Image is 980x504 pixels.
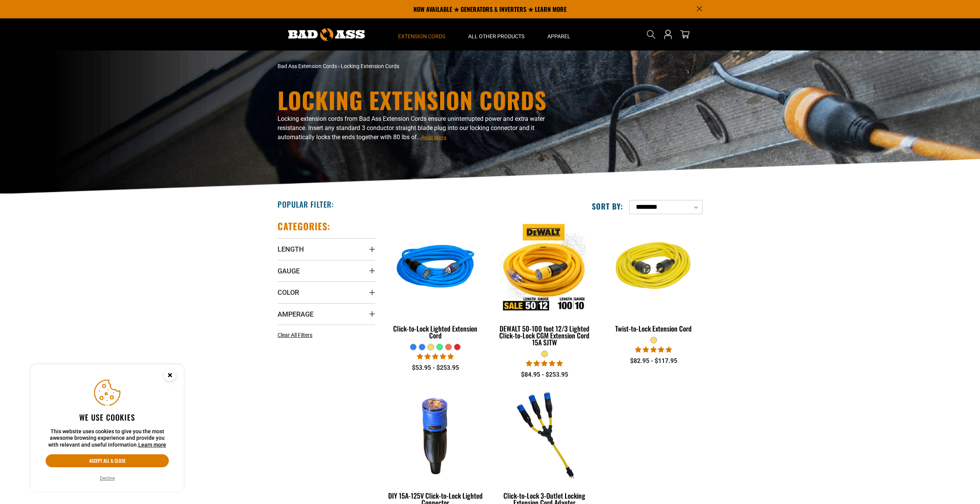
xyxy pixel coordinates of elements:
img: Click-to-Lock 3-Outlet Locking Extension Cord Adapter [496,391,593,479]
summary: All Other Products [457,18,536,50]
h2: We use cookies [46,412,169,422]
a: Bad Ass Extension Cords [278,63,337,69]
label: Sort by: [592,201,623,211]
span: Gauge [278,267,300,275]
span: Length [278,245,304,254]
span: Amperage [278,310,314,319]
span: Locking extension cords from Bad Ass Extension Cords ensure uninterrupted power and extra water r... [278,115,545,141]
span: 5.00 stars [635,346,672,353]
summary: Apparel [536,18,582,50]
button: Decline [98,475,117,482]
img: blue [387,224,484,312]
nav: breadcrumbs [278,62,557,70]
div: $53.95 - $253.95 [387,363,484,372]
span: Extension Cords [398,33,445,40]
a: Clear All Filters [278,331,315,339]
a: Learn more [138,442,166,448]
summary: Amperage [278,303,375,325]
div: Click-to-Lock Lighted Extension Cord [387,325,484,339]
img: DEWALT 50-100 foot 12/3 Lighted Click-to-Lock CGM Extension Cord 15A SJTW [496,224,593,312]
summary: Search [645,28,657,41]
span: Locking Extension Cords [341,63,399,69]
a: yellow Twist-to-Lock Extension Cord [605,220,702,337]
div: DEWALT 50-100 foot 12/3 Lighted Click-to-Lock CGM Extension Cord 15A SJTW [496,325,593,346]
img: Bad Ass Extension Cords [288,28,365,41]
span: Color [278,288,299,297]
img: yellow [605,224,702,312]
summary: Color [278,281,375,303]
h2: Categories: [278,220,330,232]
div: $84.95 - $253.95 [496,370,593,379]
summary: Gauge [278,260,375,281]
summary: Extension Cords [387,18,457,50]
aside: Cookie Consent [31,364,184,492]
span: 4.87 stars [417,353,454,360]
span: Read More [421,135,446,140]
span: 4.84 stars [526,360,563,367]
summary: Length [278,238,375,260]
a: blue Click-to-Lock Lighted Extension Cord [387,220,484,343]
span: Apparel [547,33,570,40]
span: All Other Products [468,33,524,40]
h2: Popular Filter: [278,199,334,209]
button: Accept all & close [46,454,169,467]
h1: Locking Extension Cords [278,88,557,111]
span: Clear All Filters [278,332,312,338]
img: DIY 15A-125V Click-to-Lock Lighted Connector [387,391,484,479]
span: › [338,63,340,69]
div: Twist-to-Lock Extension Cord [605,325,702,332]
div: $82.95 - $117.95 [605,356,702,366]
p: This website uses cookies to give you the most awesome browsing experience and provide you with r... [46,428,169,449]
a: DEWALT 50-100 foot 12/3 Lighted Click-to-Lock CGM Extension Cord 15A SJTW DEWALT 50-100 foot 12/3... [496,220,593,350]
